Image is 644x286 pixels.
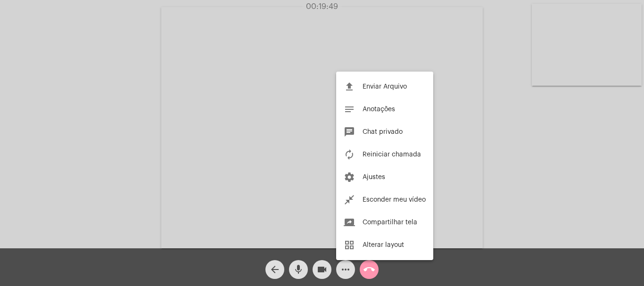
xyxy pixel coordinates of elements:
span: Esconder meu vídeo [363,196,426,203]
span: Compartilhar tela [363,219,417,226]
mat-icon: close_fullscreen [344,194,355,205]
mat-icon: chat [344,126,355,138]
span: Anotações [363,106,395,113]
mat-icon: autorenew [344,149,355,160]
mat-icon: file_upload [344,81,355,92]
span: Alterar layout [363,242,404,248]
mat-icon: screen_share [344,217,355,228]
span: Chat privado [363,129,403,135]
span: Reiniciar chamada [363,151,421,158]
span: Ajustes [363,174,385,180]
mat-icon: notes [344,104,355,115]
span: Enviar Arquivo [363,83,407,90]
mat-icon: settings [344,172,355,183]
mat-icon: grid_view [344,239,355,251]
